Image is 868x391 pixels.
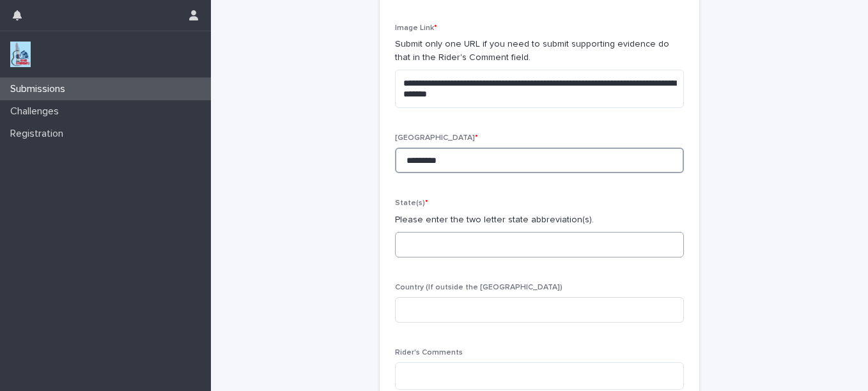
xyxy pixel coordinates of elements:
[395,38,684,65] p: Submit only one URL if you need to submit supporting evidence do that in the Rider's Comment field.
[395,134,478,142] span: [GEOGRAPHIC_DATA]
[395,349,463,356] span: Rider's Comments
[395,284,562,291] span: Country (If outside the [GEOGRAPHIC_DATA])
[5,105,69,118] p: Challenges
[395,199,428,207] span: State(s)
[395,24,437,32] span: Image Link
[395,213,684,227] p: Please enter the two letter state abbreviation(s).
[5,128,74,140] p: Registration
[10,42,31,67] img: jxsLJbdS1eYBI7rVAS4p
[5,83,75,95] p: Submissions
